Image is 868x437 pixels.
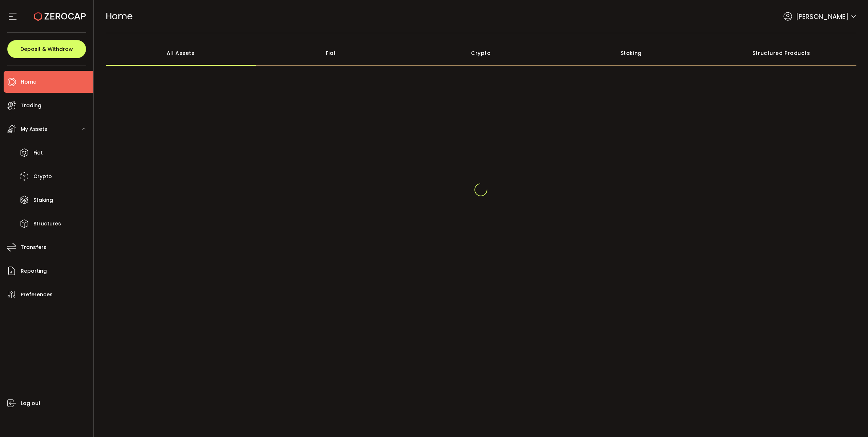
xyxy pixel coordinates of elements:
[706,40,857,66] div: Structured Products
[33,218,61,229] span: Structures
[21,100,41,111] span: Trading
[33,171,52,182] span: Crypto
[21,242,46,253] span: Transfers
[21,266,47,276] span: Reporting
[21,77,36,87] span: Home
[21,289,53,300] span: Preferences
[556,40,706,66] div: Staking
[106,10,133,23] span: Home
[406,40,556,66] div: Crypto
[7,40,86,58] button: Deposit & Withdraw
[33,195,53,205] span: Staking
[106,40,256,66] div: All Assets
[33,148,43,158] span: Fiat
[256,40,406,66] div: Fiat
[20,47,73,52] span: Deposit & Withdraw
[21,398,41,409] span: Log out
[796,12,848,21] span: [PERSON_NAME]
[21,124,47,135] span: My Assets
